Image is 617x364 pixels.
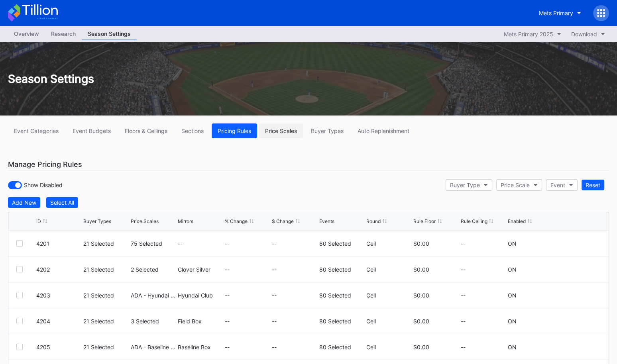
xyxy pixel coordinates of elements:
[175,123,210,138] button: Sections
[178,318,223,325] div: Field Box
[36,318,81,325] div: 4204
[319,218,334,224] div: Events
[272,318,317,325] div: --
[178,218,193,224] div: Mirrors
[36,344,81,350] div: 4205
[567,29,609,39] button: Download
[131,240,176,247] div: 75 Selected
[50,199,74,206] div: Select All
[501,182,530,188] div: Price Scale
[259,123,303,138] button: Price Scales
[225,218,248,224] div: % Change
[319,292,364,299] div: 80 Selected
[225,292,270,299] div: --
[366,292,411,299] div: Ceil
[508,218,526,224] div: Enabled
[460,292,505,299] div: --
[413,240,458,247] div: $0.00
[265,127,297,134] div: Price Scales
[539,10,573,16] div: Mets Primary
[225,240,270,247] div: --
[45,28,82,40] a: Research
[366,318,411,325] div: Ceil
[131,292,176,299] div: ADA - Hyundai Club (5523)
[272,344,317,350] div: --
[83,318,128,325] div: 21 Selected
[508,292,517,299] div: ON
[36,240,81,247] div: 4201
[272,218,294,224] div: $ Change
[504,31,553,37] div: Mets Primary 2025
[366,240,411,247] div: Ceil
[73,127,111,134] div: Event Budgets
[508,266,517,273] div: ON
[178,240,223,247] div: --
[460,344,505,350] div: --
[460,218,487,224] div: Rule Ceiling
[546,179,578,191] button: Event
[460,318,505,325] div: --
[225,266,270,273] div: --
[83,292,128,299] div: 21 Selected
[460,240,505,247] div: --
[450,182,480,188] div: Buyer Type
[83,240,128,247] div: 21 Selected
[212,123,257,138] button: Pricing Rules
[508,318,517,325] div: ON
[225,344,270,350] div: --
[225,318,270,325] div: --
[131,266,176,273] div: 2 Selected
[8,197,40,208] button: Add New
[131,218,159,224] div: Price Scales
[8,123,65,138] button: Event Categories
[446,179,492,191] button: Buyer Type
[311,127,344,134] div: Buyer Types
[46,197,78,208] button: Select All
[82,28,137,40] a: Season Settings
[45,28,82,39] div: Research
[586,182,600,188] div: Reset
[305,123,350,138] button: Buyer Types
[131,318,176,325] div: 3 Selected
[413,218,436,224] div: Rule Floor
[125,127,167,134] div: Floors & Ceilings
[218,127,251,134] div: Pricing Rules
[119,123,173,138] button: Floors & Ceilings
[83,266,128,273] div: 21 Selected
[178,344,223,350] div: Baseline Box
[413,266,458,273] div: $0.00
[413,318,458,325] div: $0.00
[181,127,204,134] div: Sections
[366,266,411,273] div: Ceil
[36,292,81,299] div: 4203
[14,127,59,134] div: Event Categories
[496,179,542,191] button: Price Scale
[67,123,117,138] button: Event Budgets
[8,158,609,171] div: Manage Pricing Rules
[8,28,45,40] a: Overview
[533,6,587,20] button: Mets Primary
[460,266,505,273] div: --
[366,218,381,224] div: Round
[178,292,223,299] div: Hyundai Club
[131,344,176,350] div: ADA - Baseline Box (5528)
[413,344,458,350] div: $0.00
[36,266,81,273] div: 4202
[83,344,128,350] div: 21 Selected
[272,292,317,299] div: --
[508,344,517,350] div: ON
[319,318,364,325] div: 80 Selected
[571,31,597,37] div: Download
[8,181,63,189] div: Show Disabled
[319,344,364,350] div: 80 Selected
[550,182,565,188] div: Event
[36,218,41,224] div: ID
[352,123,415,138] button: Auto Replenishment
[12,199,36,206] div: Add New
